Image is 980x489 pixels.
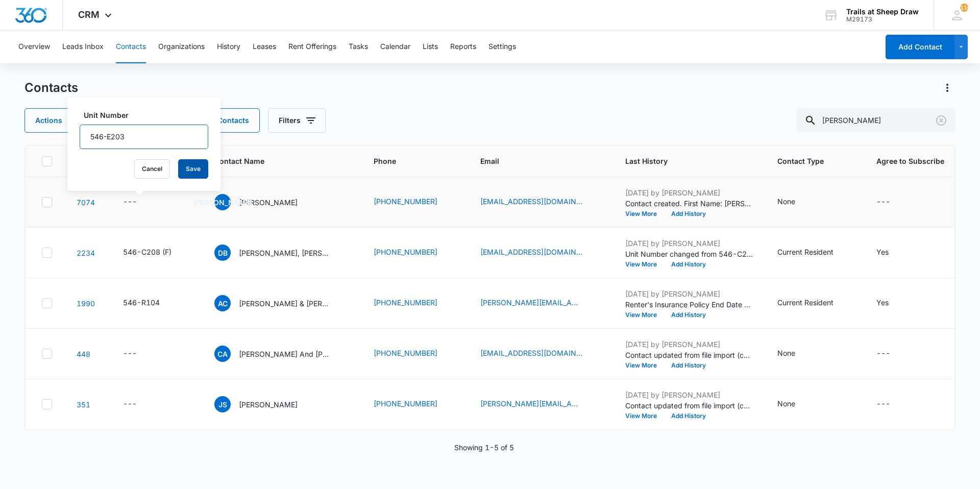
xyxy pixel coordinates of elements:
div: 546-C208 (F) [123,247,171,257]
div: Yes [876,297,889,308]
button: Calendar [380,31,410,63]
button: View More [625,312,664,318]
div: --- [123,196,137,208]
button: View More [625,362,664,369]
div: Unit Number - - Select to Edit Field [123,398,155,410]
span: JS [214,396,231,412]
button: Reports [450,31,476,63]
span: CRM [78,9,100,20]
a: [PERSON_NAME][EMAIL_ADDRESS][PERSON_NAME][DOMAIN_NAME] [480,398,582,409]
div: Contact Name - Jasmine Allen Marsh - Select to Edit Field [214,194,316,210]
span: Contact Type [777,156,837,166]
span: CA [214,346,231,362]
a: [PHONE_NUMBER] [374,348,437,358]
p: [PERSON_NAME] [239,399,298,410]
h1: Contacts [24,80,78,95]
p: [DATE] by [PERSON_NAME] [625,288,753,299]
div: Contact Name - Cody And Jasmine - Select to Edit Field [214,346,349,362]
a: Navigate to contact details page for Cody And Jasmine [77,350,90,358]
div: Current Resident [777,297,834,308]
p: [DATE] by [PERSON_NAME] [625,187,753,198]
span: 116 [960,4,968,12]
button: Add Contact [886,35,954,59]
button: Leases [253,31,276,63]
div: Email - Jmmarsh@gmail.com - Select to Edit Field [480,196,601,208]
span: Email [480,156,586,166]
button: View More [625,211,664,217]
div: account name [846,8,919,16]
button: Add History [664,413,713,419]
button: Lists [423,31,438,63]
p: Contact updated from file import (contacts-20231023195256.csv): -- [625,400,753,411]
button: View More [625,413,664,419]
div: Phone - (928) 247-3906 - Select to Edit Field [374,398,456,410]
div: 546-R104 [123,297,160,308]
div: Yes [876,247,889,257]
div: --- [876,348,890,360]
div: Email - codysteiner69@gmail.com - Select to Edit Field [480,348,601,360]
a: Navigate to contact details page for Alma Cardenas & Tony Rodriguez [77,299,95,308]
p: Showing 1-5 of 5 [454,442,514,453]
a: [PHONE_NUMBER] [374,196,437,207]
div: Phone - (970) 804-6833 - Select to Edit Field [374,247,456,259]
a: [EMAIL_ADDRESS][DOMAIN_NAME] [480,196,582,207]
div: Contact Type - Current Resident - Select to Edit Field [777,297,852,309]
a: [PHONE_NUMBER] [374,297,437,308]
p: Renter's Insurance Policy End Date changed from [DATE] to [DATE]. [625,299,753,310]
div: --- [876,398,890,410]
button: Add History [664,261,713,267]
div: None [777,398,795,409]
button: Settings [488,31,516,63]
div: Email - dbocanegra13@yahoo.com - Select to Edit Field [480,247,601,259]
span: DB [214,244,231,261]
button: Organizations [158,31,205,63]
button: Filters [268,108,326,133]
p: [PERSON_NAME] & [PERSON_NAME] [239,298,331,309]
a: [PHONE_NUMBER] [374,247,437,257]
div: --- [123,398,137,410]
span: AC [214,295,231,311]
p: Contact updated from file import (contacts-20231023195256.csv): -- [625,350,753,360]
p: Contact created. First Name: [PERSON_NAME] Last Name: [PERSON_NAME] Phone: [PHONE_NUMBER] Email: ... [625,198,753,209]
div: Agree to Subscribe - - Select to Edit Field [876,348,909,360]
a: [EMAIL_ADDRESS][DOMAIN_NAME] [480,247,582,257]
div: Agree to Subscribe - Yes - Select to Edit Field [876,297,907,309]
div: Current Resident [777,247,834,257]
div: Agree to Subscribe - - Select to Edit Field [876,398,909,410]
p: [PERSON_NAME] [239,197,298,208]
div: Contact Name - Jasmine Stearns - Select to Edit Field [214,396,316,412]
button: Leads Inbox [62,31,104,63]
div: Agree to Subscribe - - Select to Edit Field [876,196,909,208]
button: Add History [664,312,713,318]
input: Search Contacts [796,108,955,133]
div: Unit Number - - Select to Edit Field [123,196,155,208]
p: [DATE] by [PERSON_NAME] [625,238,753,249]
div: notifications count [960,4,968,12]
button: Save [178,159,208,179]
div: Contact Name - Daniel Bocanegra, Jasmine Bocanegra & Brandon Horner - Select to Edit Field [214,244,349,261]
div: Email - jas.stearns@yahoo.com - Select to Edit Field [480,398,601,410]
span: Agree to Subscribe [876,156,944,166]
button: History [217,31,240,63]
p: [DATE] by [PERSON_NAME] [625,389,753,400]
p: [DATE] by [PERSON_NAME] [625,339,753,350]
div: Contact Type - None - Select to Edit Field [777,348,814,360]
button: View More [625,261,664,267]
span: Phone [374,156,441,166]
button: Actions [24,108,87,133]
div: Email - TONY.RODRIGUEZ7593@GMAIL.COM - Select to Edit Field [480,297,601,309]
p: [PERSON_NAME] And [PERSON_NAME] [239,349,331,359]
button: Actions [939,80,955,96]
a: [EMAIL_ADDRESS][DOMAIN_NAME] [480,348,582,358]
div: None [777,196,795,207]
div: Unit Number - 546-R104 - Select to Edit Field [123,297,178,309]
input: Unit Number [80,125,208,149]
button: Add History [664,362,713,369]
a: Navigate to contact details page for Daniel Bocanegra, Jasmine Bocanegra & Brandon Horner [77,249,95,257]
button: Tasks [349,31,368,63]
div: Contact Type - Current Resident - Select to Edit Field [777,247,852,259]
div: Phone - (970) 576-8159 - Select to Edit Field [374,297,456,309]
p: [PERSON_NAME], [PERSON_NAME] & [PERSON_NAME] [239,248,331,258]
div: Agree to Subscribe - Yes - Select to Edit Field [876,247,907,259]
div: Contact Type - None - Select to Edit Field [777,196,814,208]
